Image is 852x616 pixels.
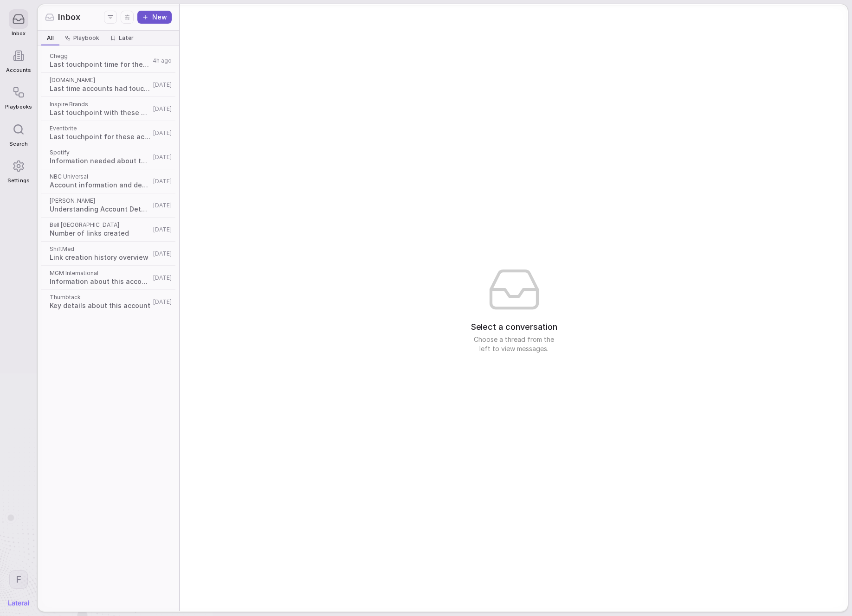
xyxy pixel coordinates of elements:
span: Inbox [58,11,80,23]
a: ThumbtackKey details about this account[DATE] [39,290,177,314]
a: EventbriteLast touchpoint for these accounts[DATE] [39,121,177,145]
span: Inbox [12,31,26,37]
span: Information about this account [50,277,150,286]
span: [DATE] [153,105,172,113]
span: [DATE] [153,202,172,209]
span: Last touchpoint with these accounts [50,108,150,117]
span: Account information and details [50,180,150,190]
a: Accounts [5,41,32,78]
span: [DATE] [153,298,172,306]
a: CheggLast touchpoint time for these accounts4h ago [39,49,177,73]
button: Display settings [121,11,134,24]
span: Bell [GEOGRAPHIC_DATA] [50,221,150,229]
span: Link creation history overview [50,253,150,262]
a: Inbox [5,5,32,41]
span: [DATE] [153,129,172,137]
span: Chegg [50,52,150,60]
span: Information needed about this account [50,156,150,166]
span: [DATE] [153,178,172,185]
span: ShiftMed [50,245,150,253]
a: NBC UniversalAccount information and details[DATE] [39,169,177,193]
button: New thread [137,11,172,24]
span: Search [9,141,28,147]
span: Playbook [73,34,99,42]
span: Spotify [50,149,150,156]
span: [DOMAIN_NAME] [50,77,150,84]
button: Filters [104,11,117,24]
img: Lateral [8,600,29,606]
span: Later [119,34,134,42]
span: All [47,34,54,42]
span: Accounts [6,67,31,73]
a: [PERSON_NAME]Understanding Account Details and Requirements[DATE] [39,193,177,218]
a: Inspire BrandsLast touchpoint with these accounts[DATE] [39,97,177,121]
span: Understanding Account Details and Requirements [50,205,150,214]
span: NBC Universal [50,173,150,180]
span: Eventbrite [50,125,150,132]
span: Last touchpoint for these accounts [50,132,150,141]
span: Last time accounts had touchpoint [50,84,150,93]
a: Settings [5,152,32,188]
a: Playbooks [5,78,32,115]
span: [DATE] [153,274,172,282]
span: Thumbtack [50,294,150,301]
span: Select a conversation [471,321,557,333]
span: [DATE] [153,81,172,89]
a: SpotifyInformation needed about this account[DATE] [39,145,177,169]
a: MGM InternationalInformation about this account[DATE] [39,266,177,290]
span: Last touchpoint time for these accounts [50,60,150,69]
span: Choose a thread from the left to view messages. [468,335,561,353]
span: [PERSON_NAME] [50,197,150,205]
a: Bell [GEOGRAPHIC_DATA]Number of links created[DATE] [39,218,177,242]
span: [DATE] [153,250,172,257]
span: Settings [7,178,29,184]
span: [DATE] [153,154,172,161]
a: [DOMAIN_NAME]Last time accounts had touchpoint[DATE] [39,73,177,97]
span: Inspire Brands [50,101,150,108]
span: F [16,573,21,585]
span: MGM International [50,269,150,277]
span: Playbooks [5,104,32,110]
span: Key details about this account [50,301,150,310]
span: Number of links created [50,229,150,238]
span: 4h ago [153,57,172,64]
a: ShiftMedLink creation history overview[DATE] [39,242,177,266]
span: [DATE] [153,226,172,233]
